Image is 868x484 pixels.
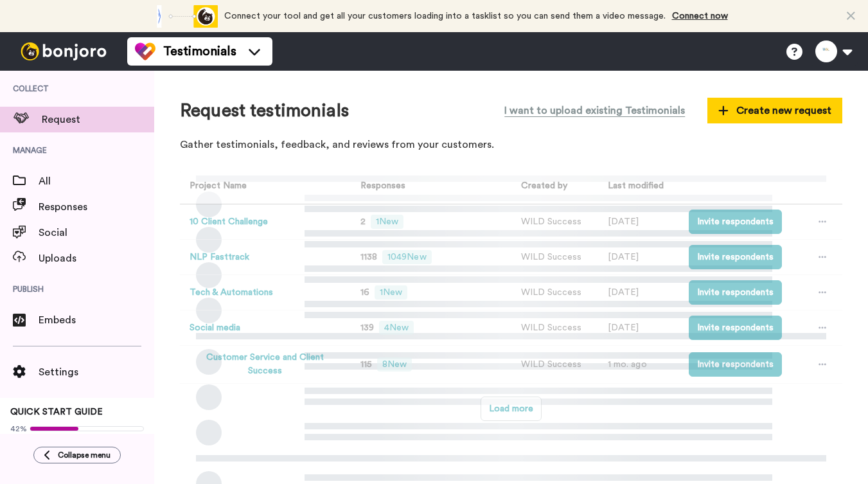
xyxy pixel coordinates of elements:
button: Collapse menu [33,447,121,463]
button: 10 Client Challenge [190,215,268,229]
button: NLP Fasttrack [190,251,249,264]
span: Create new request [718,103,831,118]
span: I want to upload existing Testimonials [504,103,685,118]
td: [DATE] [598,275,679,310]
td: WILD Success [511,240,598,275]
th: Created by [511,169,598,204]
td: WILD Success [511,346,598,384]
h1: Request testimonials [180,101,349,121]
span: Responses [39,199,154,215]
th: Project Name [180,169,346,204]
td: WILD Success [511,310,598,346]
span: QUICK START GUIDE [10,408,103,417]
span: Testimonials [163,42,236,60]
span: 42% [10,424,27,434]
a: Connect now [672,12,728,21]
span: 1 New [375,285,407,300]
td: WILD Success [511,275,598,310]
span: 1049 New [382,250,432,264]
span: Social [39,225,154,240]
button: Invite respondents [689,352,782,377]
span: 8 New [377,357,412,372]
button: Load more [481,397,542,421]
button: Customer Service and Client Success [190,351,341,378]
td: [DATE] [598,310,679,346]
td: 1 mo. ago [598,346,679,384]
span: Collapse menu [58,450,111,460]
span: 139 [360,323,374,332]
button: Invite respondents [689,316,782,340]
span: Request [42,112,154,127]
div: animation [147,5,218,28]
span: Uploads [39,251,154,266]
span: 1 New [371,215,403,229]
p: Gather testimonials, feedback, and reviews from your customers. [180,138,842,152]
span: 115 [360,360,372,369]
span: All [39,174,154,189]
img: tm-color.svg [135,41,155,62]
th: Last modified [598,169,679,204]
span: Connect your tool and get all your customers loading into a tasklist so you can send them a video... [224,12,666,21]
button: Social media [190,321,240,335]
button: Tech & Automations [190,286,273,300]
span: 1138 [360,253,377,262]
span: 16 [360,288,369,297]
span: Embeds [39,312,154,328]
button: Invite respondents [689,210,782,234]
span: 2 [360,217,366,226]
td: WILD Success [511,204,598,240]
span: 4 New [379,321,414,335]
img: bj-logo-header-white.svg [15,42,112,60]
button: Create new request [707,98,842,123]
button: Invite respondents [689,245,782,269]
td: [DATE] [598,240,679,275]
button: I want to upload existing Testimonials [495,96,695,125]
span: Responses [355,181,405,190]
span: Settings [39,364,154,380]
td: [DATE] [598,204,679,240]
button: Invite respondents [689,280,782,305]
